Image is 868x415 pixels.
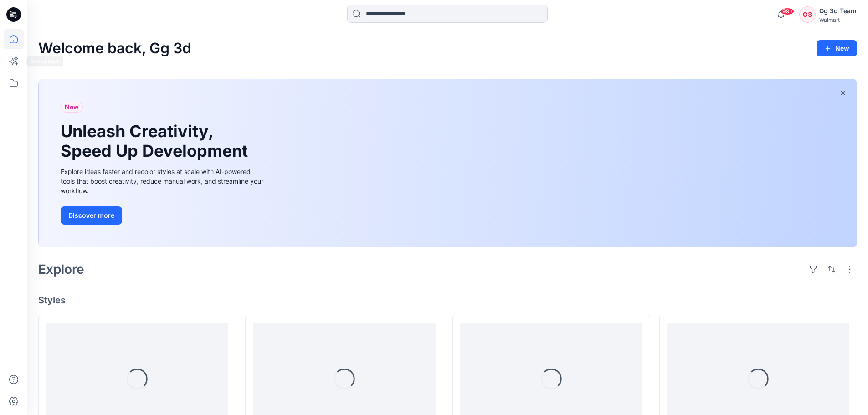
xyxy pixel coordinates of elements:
[817,40,857,56] button: New
[61,167,266,195] div: Explore ideas faster and recolor styles at scale with AI-powered tools that boost creativity, red...
[61,206,266,225] a: Discover more
[38,295,857,306] h4: Styles
[781,8,794,15] span: 99+
[38,262,84,277] h2: Explore
[38,40,191,57] h2: Welcome back, Gg 3d
[61,122,252,161] h1: Unleash Creativity, Speed Up Development
[819,16,857,23] div: Walmart
[819,5,857,16] div: Gg 3d Team
[61,206,122,225] button: Discover more
[799,6,816,23] div: G3
[65,102,79,113] span: New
